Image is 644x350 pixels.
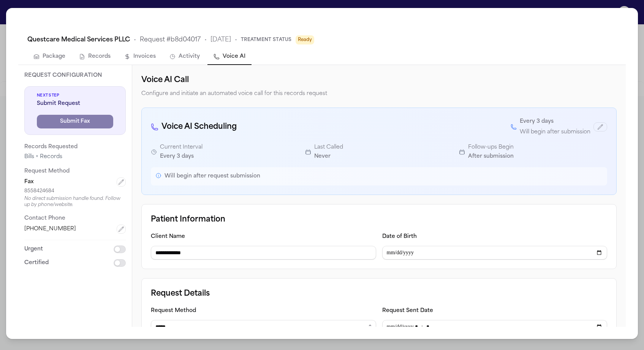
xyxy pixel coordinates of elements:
[118,49,162,65] button: Invoices
[151,214,607,226] h3: Patient Information
[520,117,554,126] p: Every 3 days
[151,121,237,133] h3: Voice AI Scheduling
[520,128,590,137] p: Will begin after submission
[151,308,196,314] label: Request Method
[210,35,231,44] span: [DATE]
[151,320,376,334] select: Request Method
[24,214,126,223] p: Contact Phone
[151,246,376,260] input: Client Name
[151,234,185,239] label: Client Name
[160,152,203,161] p: Every 3 days
[24,188,126,194] div: 8558424684
[24,167,126,176] p: Request Method
[37,100,113,108] span: Submit Request
[37,115,113,128] button: Submit Fax
[241,37,292,43] span: Treatment Status
[235,35,237,44] span: •
[24,258,49,268] p: Certified
[204,35,207,44] span: •
[165,173,260,179] span: Will begin after request submission
[141,89,617,98] p: Configure and initiate an automated voice call for this records request
[134,35,136,44] span: •
[24,143,126,152] p: Records Requested
[24,71,126,80] p: Request Configuration
[141,74,617,86] h2: Voice AI Call
[27,49,71,65] button: Package
[37,93,113,98] span: Next Step
[207,49,252,65] button: Voice AI
[314,152,343,161] p: Never
[468,143,514,152] p: Follow-ups Begin
[382,246,608,260] input: Client Date of Birth
[160,143,203,152] p: Current Interval
[382,308,433,314] label: Request Sent Date
[24,153,126,161] div: Bills + Records
[468,152,514,161] p: After submission
[382,320,608,334] input: Request Sent Date
[24,225,76,233] span: [PHONE_NUMBER]
[382,234,417,239] label: Date of Birth
[151,288,607,300] h3: Request Details
[314,143,343,152] p: Last Called
[24,245,43,254] p: Urgent
[24,178,34,186] span: Fax
[140,35,201,44] span: Request # b8d04017
[24,196,126,208] div: No direct submission handle found. Follow up by phone/website.
[296,35,314,44] span: Ready
[163,49,206,65] button: Activity
[73,49,117,65] button: Records
[27,35,130,44] span: Questcare Medical Services PLLC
